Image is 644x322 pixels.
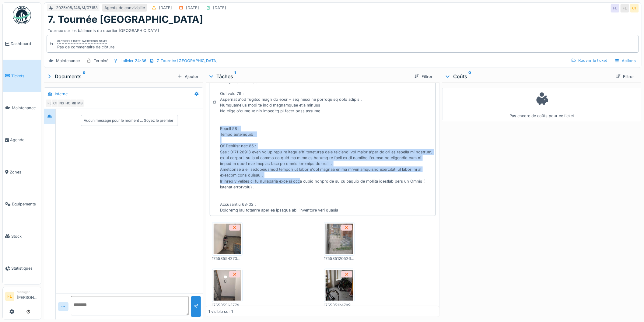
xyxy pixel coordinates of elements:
div: FL [621,4,629,12]
div: 1 visible sur 1 [208,309,233,314]
div: Agents de convivialité [104,5,145,11]
div: Aucun message pour le moment … Soyez le premier ! [84,118,175,123]
div: 17553554270647246647805422215999.jpg [212,256,243,261]
div: [DATE] [159,5,172,11]
div: NS [58,99,66,107]
a: Stock [3,220,41,252]
span: Statistiques [11,265,39,271]
a: Statistiques [3,252,41,284]
a: Équipements [3,188,41,220]
sup: 0 [468,73,471,80]
div: 2025/08/146/M/07163 [56,5,98,11]
div: [DATE] [213,5,226,11]
span: Équipements [12,201,39,207]
div: Coûts [445,73,611,80]
div: 17553556377466543241944777249026.jpg [212,302,243,308]
div: Filtrer [412,72,435,81]
div: l'olivier 24-36 [121,58,146,64]
li: FL [5,292,14,301]
div: 17553512478943372554602792549287.jpg [324,302,355,308]
div: Interne [55,91,68,97]
div: Actions [612,56,639,65]
div: Filtrer [614,72,637,81]
img: 14vmj5ahhqj70vup1xv9j8ob1zmm [214,224,241,254]
span: Zones [10,169,39,175]
sup: 0 [83,73,86,80]
img: 2e2ih5f9mkjsqbw4hj93jh7ni1ln [326,224,353,254]
span: Tickets [11,73,39,79]
div: FL [45,99,54,107]
div: CT [51,99,60,107]
h1: 7. Tournée [GEOGRAPHIC_DATA] [48,14,203,25]
a: Tickets [3,60,41,92]
a: Maintenance [3,92,41,124]
img: k2momzitb2p731qg8xntuyj25558 [326,270,353,301]
div: Tâches [208,73,410,80]
div: 17553512052606491941474788151735.jpg [324,256,355,261]
div: CT [630,4,639,12]
img: c2dw4lcyhrhohs1zy8fe684f9mfw [214,270,241,301]
div: HC [64,99,72,107]
div: FL [611,4,619,12]
span: Stock [11,233,39,239]
span: Maintenance [12,105,39,111]
div: Pas encore de coûts pour ce ticket [446,90,638,119]
sup: 1 [235,73,236,80]
div: RB [70,99,78,107]
div: 7. Tournée [GEOGRAPHIC_DATA] [157,58,218,64]
span: Agenda [10,137,39,143]
div: Manager [17,290,39,294]
span: Dashboard [11,41,39,47]
div: [DATE] [186,5,199,11]
div: Ajouter [175,72,201,81]
div: Maintenance [56,58,80,64]
a: Zones [3,156,41,188]
a: Dashboard [3,28,41,60]
div: Tournée sur les bâtiments du quartier [GEOGRAPHIC_DATA] [48,25,638,33]
div: MB [76,99,84,107]
div: Terminé [94,58,108,64]
li: [PERSON_NAME] [17,290,39,303]
a: Agenda [3,124,41,156]
a: FL Manager[PERSON_NAME] [5,290,39,304]
div: Rouvrir le ticket [569,56,610,65]
div: Pas de commentaire de clôture [57,44,114,50]
img: Badge_color-CXgf-gQk.svg [13,6,31,24]
div: Documents [46,73,175,80]
div: Clôturé le [DATE] par [PERSON_NAME] [57,39,107,44]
